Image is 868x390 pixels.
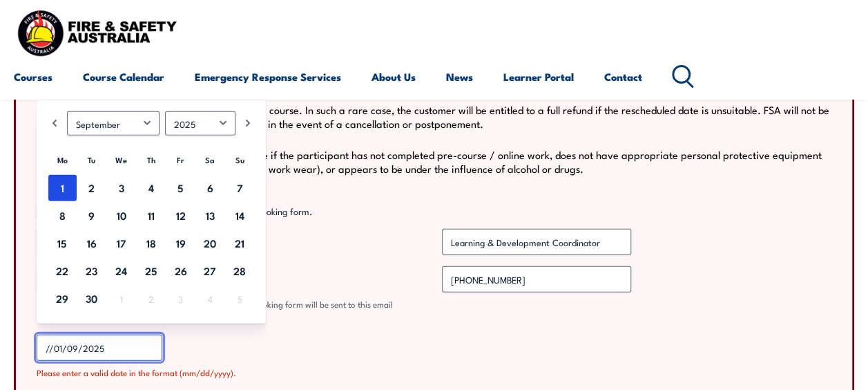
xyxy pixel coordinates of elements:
a: Courses [14,60,52,93]
a: 2 [78,175,106,201]
select: Select year [165,111,235,136]
label: I accept the terms and conditions outlined in this booking form. [59,204,831,218]
a: 12 [166,203,195,229]
a: 13 [196,203,224,229]
a: Prev [48,111,61,136]
a: 25 [137,258,165,284]
a: 16 [78,230,106,257]
a: 7 [226,175,254,201]
p: FSA reserves the right to postpone or reschedule a course. In such a rare case, the customer will... [37,103,831,131]
a: 6 [196,175,224,201]
a: 18 [137,230,165,257]
span: 4 [196,286,224,312]
a: 8 [48,203,77,229]
a: 10 [107,203,135,229]
a: Learner Portal [503,60,574,93]
a: 28 [226,258,254,284]
a: Emergency Response Services [195,60,341,93]
select: Select month [67,111,160,136]
a: 20 [196,230,224,257]
a: 15 [48,230,77,257]
a: 17 [107,230,135,257]
a: 14 [226,203,254,229]
a: 21 [226,230,254,257]
span: Saturday [205,154,215,165]
a: 4 [137,175,165,201]
input: Contact Number [442,266,631,292]
input: Today's Date [37,335,162,361]
div: Please enter a valid date in the format (mm/dd/yyyy). [37,366,831,380]
a: 19 [166,230,195,257]
a: 9 [78,203,106,229]
a: 3 [107,175,135,201]
span: Thursday [147,154,155,165]
a: Next [241,111,255,136]
a: 22 [48,258,77,284]
p: FSA reserves the right to refuse entry to the course if the participant has not completed pre-cou... [37,148,831,176]
span: 5 [226,286,254,312]
a: 27 [196,258,224,284]
span: Sunday [235,154,244,165]
span: Friday [177,154,184,165]
a: Course Calendar [83,60,164,93]
a: 5 [166,175,195,201]
a: 24 [107,258,135,284]
span: 2 [137,286,165,312]
a: 1 [48,175,77,201]
span: Wednesday [115,154,127,165]
a: 30 [78,286,106,312]
a: Contact [604,60,642,93]
span: 3 [166,286,195,312]
span: Tuesday [88,154,95,165]
input: Position Title [442,229,631,255]
a: 29 [48,286,77,312]
a: 26 [166,258,195,284]
a: About Us [372,60,416,93]
span: 1 [107,286,135,312]
a: News [446,60,473,93]
span: Monday [57,154,68,165]
a: 11 [137,203,165,229]
a: 23 [78,258,106,284]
